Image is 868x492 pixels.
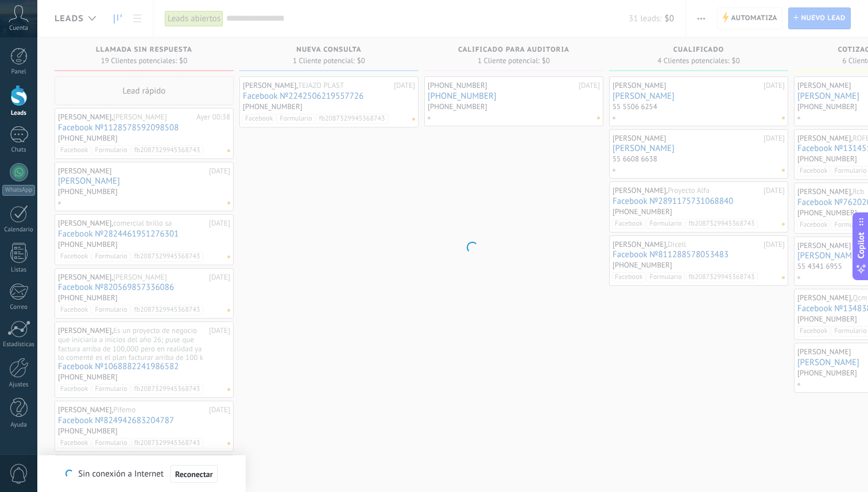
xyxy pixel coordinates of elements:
[2,226,36,234] div: Calendario
[2,146,36,154] div: Chats
[9,25,28,32] span: Cuenta
[65,464,217,483] div: Sin conexión a Internet
[2,68,36,76] div: Panel
[2,185,35,196] div: WhatsApp
[2,341,36,348] div: Estadísticas
[855,232,867,258] span: Copilot
[2,381,36,389] div: Ajustes
[175,470,213,478] span: Reconectar
[2,304,36,311] div: Correo
[2,110,36,117] div: Leads
[2,266,36,274] div: Listas
[2,421,36,429] div: Ayuda
[170,465,218,483] button: Reconectar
